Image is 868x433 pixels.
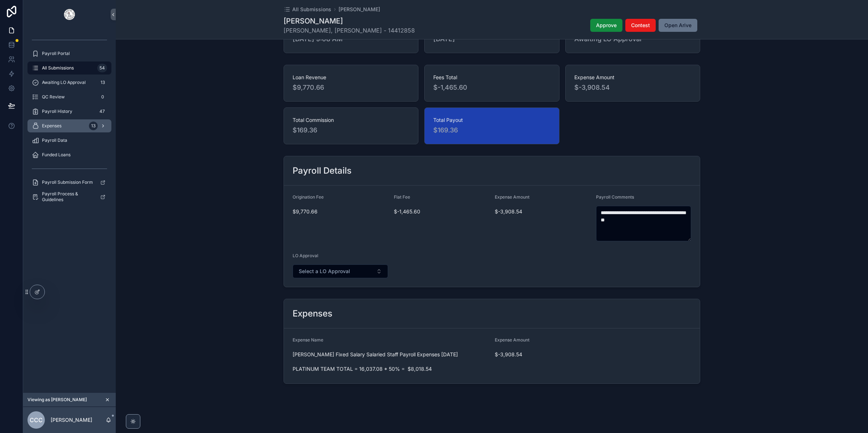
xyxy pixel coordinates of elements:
[495,194,529,200] span: Expense Amount
[339,6,380,13] a: [PERSON_NAME]
[27,47,111,60] a: Payroll Portal
[293,74,409,81] span: Loan Revenue
[293,351,489,373] span: [PERSON_NAME] Fixed Salary Salaried Staff Payroll Expenses [DATE] PLATINUM TEAM TOTAL = 16,037.08...
[433,82,550,93] span: $-1,465.60
[27,61,111,75] a: All Submissions54
[293,165,352,177] h2: Payroll Details
[98,78,107,87] div: 13
[293,194,324,200] span: Origination Fee
[98,93,107,101] div: 0
[27,134,111,147] a: Payroll Data
[433,116,550,124] span: Total Payout
[27,119,111,132] a: Expenses13
[293,125,409,135] span: $169.36
[574,74,691,81] span: Expense Amount
[284,6,331,13] a: All Submissions
[23,29,116,213] div: scrollable content
[89,122,98,130] div: 13
[596,22,617,29] span: Approve
[42,123,61,129] span: Expenses
[42,94,65,100] span: QC Review
[495,351,691,358] span: $-3,908.54
[27,176,111,189] a: Payroll Submission Form
[30,416,43,424] span: CCC
[394,194,410,200] span: Flat Fee
[596,194,634,200] span: Payroll Comments
[27,105,111,118] a: Payroll History47
[97,64,107,72] div: 54
[664,22,692,29] span: Open Arive
[625,19,656,32] button: Contest
[27,148,111,161] a: Funded Loans
[42,51,70,56] span: Payroll Portal
[590,19,622,32] button: Approve
[64,9,75,20] img: App logo
[51,416,92,424] p: [PERSON_NAME]
[574,82,691,93] span: $-3,908.54
[284,26,415,35] span: [PERSON_NAME], [PERSON_NAME] - 14412858
[42,137,67,143] span: Payroll Data
[394,208,489,215] span: $-1,465.60
[293,82,409,93] span: $9,770.66
[284,16,415,26] h1: [PERSON_NAME]
[495,208,590,215] span: $-3,908.54
[433,74,550,81] span: Fees Total
[293,116,409,124] span: Total Commission
[293,253,318,258] span: LO Approval
[42,191,94,203] span: Payroll Process & Guidelines
[495,337,529,343] span: Expense Amount
[293,208,388,215] span: $9,770.66
[42,65,74,71] span: All Submissions
[42,179,93,185] span: Payroll Submission Form
[42,80,86,85] span: Awaiting LO Approval
[27,76,111,89] a: Awaiting LO Approval13
[27,190,111,203] a: Payroll Process & Guidelines
[433,125,550,135] span: $169.36
[97,107,107,116] div: 47
[293,264,388,278] button: Select Button
[293,308,332,319] h2: Expenses
[299,268,350,275] span: Select a LO Approval
[27,90,111,103] a: QC Review0
[27,397,87,403] span: Viewing as [PERSON_NAME]
[42,109,72,114] span: Payroll History
[659,19,697,32] button: Open Arive
[42,152,71,158] span: Funded Loans
[293,337,323,343] span: Expense Name
[631,22,650,29] span: Contest
[292,6,331,13] span: All Submissions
